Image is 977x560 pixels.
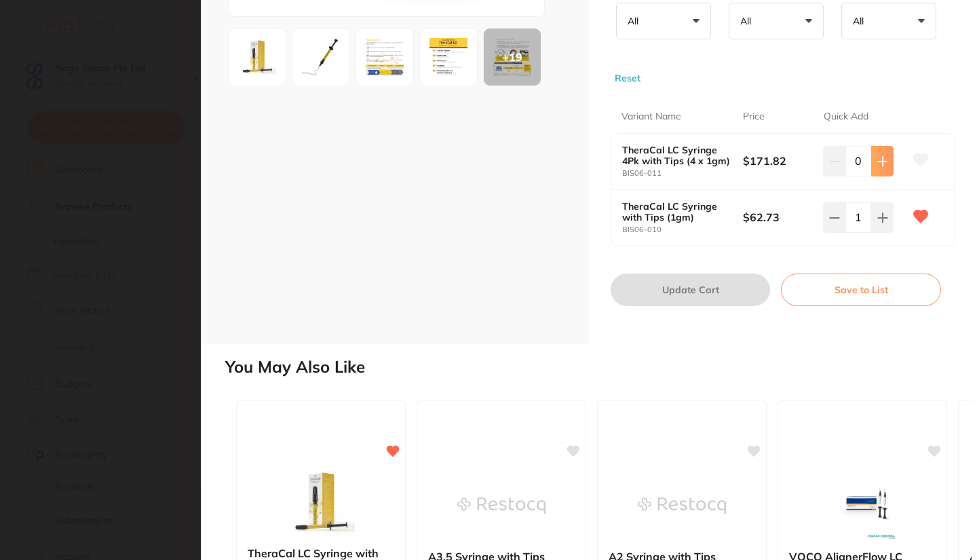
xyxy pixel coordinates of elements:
[743,210,816,225] b: $62.73
[424,33,473,81] img: MDYwMTAtMy1qcGc
[360,33,409,81] img: MDYwMTAtMi1qcGc
[853,15,869,27] p: All
[729,3,824,39] button: All
[233,33,282,81] img: MDYwMTAtanBn
[743,110,765,124] p: Price
[611,274,770,306] button: Update Cart
[611,72,645,84] button: Reset
[621,110,681,124] p: Variant Name
[225,358,972,377] h2: You May Also Like
[740,15,756,27] p: All
[841,3,936,39] button: All
[296,33,345,81] img: MDYwMTAtMS1qcGc
[616,3,711,39] button: All
[628,15,644,27] p: All
[622,145,731,166] b: TheraCal LC Syringe 4Pk with Tips (4 x 1gm)
[824,110,868,124] p: Quick Add
[818,472,906,540] img: VOCO AlignerFlow LC syringe 2 x 2g A1
[277,468,365,536] img: TheraCal LC Syringe with Tips
[622,201,731,223] b: TheraCal LC Syringe with Tips (1gm)
[457,472,545,540] img: A3.5 Syringe with Tips
[484,29,541,86] div: + 19
[483,28,541,86] button: +19
[622,225,743,234] small: BIS06-010
[638,472,726,540] img: A2 Syringe with Tips
[622,169,743,178] small: BIS06-011
[743,153,816,168] b: $171.82
[781,274,941,306] button: Save to List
